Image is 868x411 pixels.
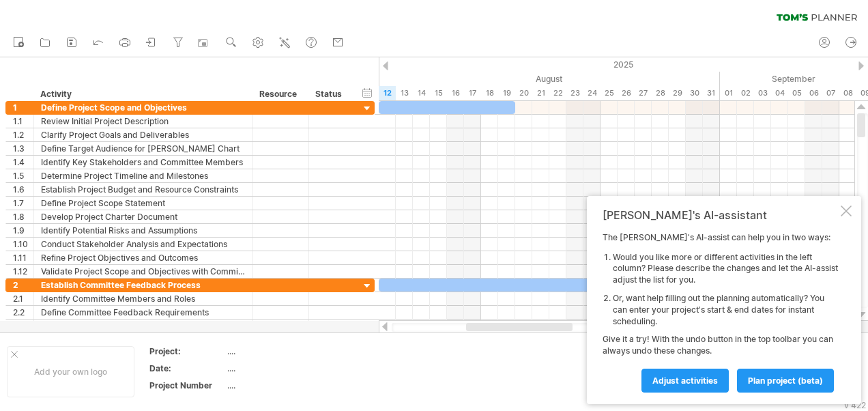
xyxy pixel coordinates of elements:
[13,197,33,210] div: 1.7
[41,265,246,278] div: Validate Project Scope and Objectives with Committee
[13,156,33,169] div: 1.4
[41,197,246,210] div: Define Project Scope Statement
[41,251,246,264] div: Refine Project Objectives and Outcomes
[771,86,788,100] div: Thursday, 4 September 2025
[41,115,246,128] div: Review Initial Project Description
[603,208,838,222] div: [PERSON_NAME]'s AI-assistant
[737,369,834,393] a: plan project (beta)
[652,375,718,386] span: Adjust activities
[41,224,246,237] div: Identify Potential Risks and Assumptions
[844,400,866,410] div: v 422
[227,345,342,357] div: ....
[481,86,498,100] div: Monday, 18 August 2025
[613,293,838,327] li: Or, want help filling out the planning automatically? You can enter your project's start & end da...
[41,238,246,251] div: Conduct Stakeholder Analysis and Expectations
[41,142,246,155] div: Define Target Audience for [PERSON_NAME] Chart
[41,101,246,114] div: Define Project Scope and Objectives
[41,292,246,305] div: Identify Committee Members and Roles
[315,87,345,101] div: Status
[532,86,549,100] div: Thursday, 21 August 2025
[583,86,601,100] div: Sunday, 24 August 2025
[13,183,33,196] div: 1.6
[13,251,33,264] div: 1.11
[464,86,481,100] div: Sunday, 17 August 2025
[618,86,635,100] div: Tuesday, 26 August 2025
[635,86,652,100] div: Wednesday, 27 August 2025
[41,210,246,223] div: Develop Project Charter Document
[13,169,33,182] div: 1.5
[13,306,33,319] div: 2.2
[788,86,805,100] div: Friday, 5 September 2025
[396,86,413,100] div: Wednesday, 13 August 2025
[669,86,686,100] div: Friday, 29 August 2025
[41,306,246,319] div: Define Committee Feedback Requirements
[13,224,33,237] div: 1.9
[515,86,532,100] div: Wednesday, 20 August 2025
[259,87,301,101] div: Resource
[13,115,33,128] div: 1.1
[498,86,515,100] div: Tuesday, 19 August 2025
[13,210,33,223] div: 1.8
[822,86,839,100] div: Sunday, 7 September 2025
[41,320,246,332] div: Establish Feedback Channels and Tools
[13,128,33,141] div: 1.2
[613,252,838,286] li: Would you like more or different activities in the left column? Please describe the changes and l...
[413,86,430,100] div: Thursday, 14 August 2025
[13,101,33,114] div: 1
[149,363,225,374] div: Date:
[720,86,737,100] div: Monday, 1 September 2025
[754,86,771,100] div: Wednesday, 3 September 2025
[13,265,33,278] div: 1.12
[41,156,246,169] div: Identify Key Stakeholders and Committee Members
[379,86,396,100] div: Tuesday, 12 August 2025
[805,86,822,100] div: Saturday, 6 September 2025
[13,279,33,292] div: 2
[737,86,754,100] div: Tuesday, 2 September 2025
[748,375,823,386] span: plan project (beta)
[41,128,246,141] div: Clarify Project Goals and Deliverables
[149,345,225,357] div: Project:
[603,232,838,392] div: The [PERSON_NAME]'s AI-assist can help you in two ways: Give it a try! With the undo button in th...
[686,86,703,100] div: Saturday, 30 August 2025
[839,86,856,100] div: Monday, 8 September 2025
[227,363,342,374] div: ....
[447,86,464,100] div: Saturday, 16 August 2025
[641,369,729,393] a: Adjust activities
[7,346,134,397] div: Add your own logo
[41,279,246,292] div: Establish Committee Feedback Process
[227,380,342,391] div: ....
[13,292,33,305] div: 2.1
[41,169,246,182] div: Determine Project Timeline and Milestones
[13,238,33,251] div: 1.10
[566,86,583,100] div: Saturday, 23 August 2025
[149,380,225,391] div: Project Number
[430,86,447,100] div: Friday, 15 August 2025
[601,86,618,100] div: Monday, 25 August 2025
[549,86,566,100] div: Friday, 22 August 2025
[191,72,720,86] div: August 2025
[41,183,246,196] div: Establish Project Budget and Resource Constraints
[40,87,245,101] div: Activity
[13,142,33,155] div: 1.3
[703,86,720,100] div: Sunday, 31 August 2025
[13,320,33,332] div: 2.3
[652,86,669,100] div: Thursday, 28 August 2025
